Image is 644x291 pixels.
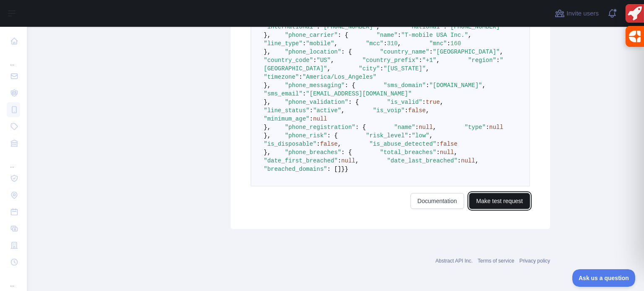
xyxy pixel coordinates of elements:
span: : [426,82,429,89]
span: : [405,107,408,114]
span: "phone_carrier" [285,32,338,39]
span: }, [264,82,271,89]
span: "America/Los_Angeles" [302,74,376,80]
span: , [377,23,380,30]
span: "mnc" [429,40,447,47]
span: "is_abuse_detected" [369,141,436,147]
span: null [313,116,327,122]
span: }, [264,49,271,55]
iframe: Toggle Customer Support [572,269,636,287]
span: , [331,57,334,64]
span: 160 [450,40,461,47]
a: Documentation [410,193,464,209]
span: "name" [394,124,415,131]
span: "[PHONE_NUMBER]" [320,23,376,30]
span: : [317,141,320,147]
span: null [419,124,433,131]
span: "mobile" [306,40,334,47]
a: Terms of service [478,258,514,264]
span: "line_status" [264,107,309,114]
span: "phone_messaging" [285,82,345,89]
span: : { [355,124,366,131]
span: "[GEOGRAPHIC_DATA]" [264,57,503,72]
span: : [317,23,320,30]
span: "phone_location" [285,49,341,55]
span: Invite users [566,9,599,18]
span: }, [264,124,271,131]
span: : { [338,32,348,39]
span: : [496,57,500,64]
span: : [422,99,426,106]
span: "name" [377,32,397,39]
div: ... [7,50,20,67]
span: : [457,157,461,164]
span: "mcc" [366,40,384,47]
span: false [320,141,338,147]
span: : [384,40,387,47]
span: "city" [359,65,380,72]
span: "date_last_breached" [387,157,457,164]
span: "US" [317,57,331,64]
span: : { [327,132,338,139]
span: , [475,157,478,164]
span: null [440,149,454,156]
span: "[GEOGRAPHIC_DATA]" [433,49,500,55]
span: : [309,107,313,114]
span: }, [264,32,271,39]
span: "is_disposable" [264,141,317,147]
span: "[DOMAIN_NAME]" [429,82,482,89]
span: "type" [465,124,486,131]
span: "line_type" [264,40,302,47]
span: : { [345,82,355,89]
span: "region" [468,57,496,64]
span: : [380,65,383,72]
span: : [436,141,440,147]
span: : { [341,49,352,55]
span: : [447,40,450,47]
span: "date_first_breached" [264,157,338,164]
button: Make test request [469,193,530,209]
span: : [486,124,489,131]
span: , [433,124,436,131]
span: , [341,107,345,114]
span: , [397,40,401,47]
span: 310 [387,40,397,47]
span: }, [264,99,271,106]
span: : { [341,149,352,156]
span: , [500,49,503,55]
span: , [429,132,433,139]
span: , [327,65,330,72]
span: "[US_STATE]" [384,65,426,72]
span: : [397,32,401,39]
span: "minimum_age" [264,116,309,122]
span: : [436,149,440,156]
span: "total_breaches" [380,149,436,156]
span: "is_voip" [373,107,405,114]
a: Privacy policy [519,258,550,264]
span: , [440,99,443,106]
span: , [334,40,338,47]
span: "is_valid" [387,99,422,106]
span: } [341,166,345,173]
span: "T-mobile USA Inc." [401,32,468,39]
span: "international" [264,23,317,30]
span: "sms_domain" [384,82,426,89]
span: "country_code" [264,57,313,64]
span: "[EMAIL_ADDRESS][DOMAIN_NAME]" [306,90,412,97]
span: null [489,124,504,131]
span: "country_prefix" [362,57,418,64]
span: false [408,107,426,114]
span: : [419,57,422,64]
span: "breached_domains" [264,166,327,173]
span: "country_name" [380,49,429,55]
button: Invite users [553,7,600,20]
a: Abstract API Inc. [436,258,473,264]
span: : [302,90,306,97]
span: : [429,49,433,55]
span: "phone_breaches" [285,149,341,156]
span: false [440,141,457,147]
span: true [426,99,440,106]
span: , [338,141,341,147]
span: "sms_email" [264,90,302,97]
span: "active" [313,107,341,114]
